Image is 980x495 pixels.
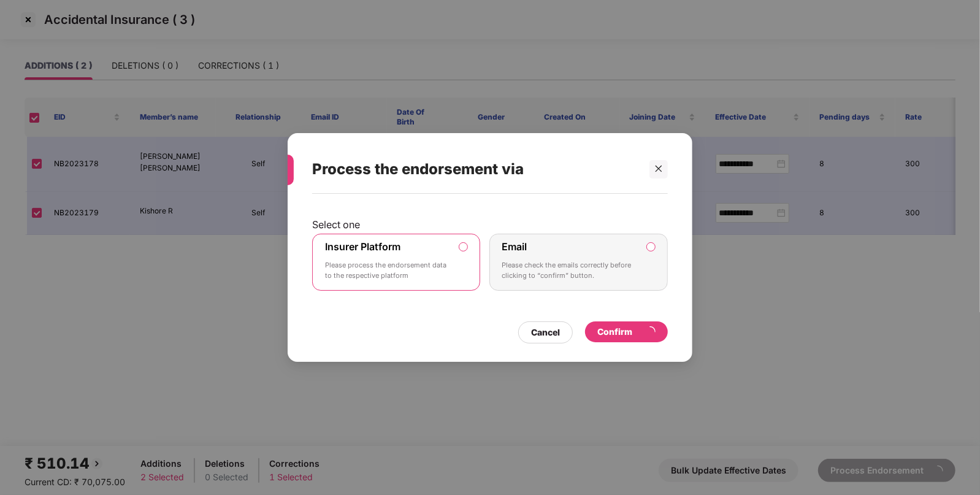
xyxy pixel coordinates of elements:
[502,260,638,282] p: Please check the emails correctly before clicking to “confirm” button.
[654,164,663,173] span: close
[502,240,527,253] label: Email
[597,325,656,339] div: Confirm
[531,326,560,339] div: Cancel
[312,145,638,193] div: Process the endorsement via
[645,326,656,337] span: loading
[647,243,655,251] input: EmailPlease check the emails correctly before clicking to “confirm” button.
[459,243,467,251] input: Insurer PlatformPlease process the endorsement data to the respective platform
[312,218,668,231] p: Select one
[325,260,450,282] p: Please process the endorsement data to the respective platform
[325,240,400,253] label: Insurer Platform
